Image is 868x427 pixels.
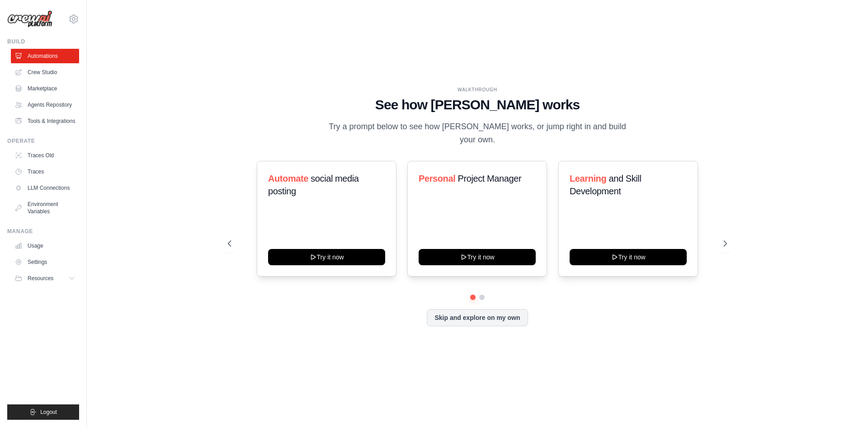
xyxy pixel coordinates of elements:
a: Marketplace [11,81,79,96]
iframe: Chat Widget [823,384,868,427]
div: Manage [7,228,79,235]
span: and Skill Development [570,174,641,196]
button: Try it now [570,249,687,265]
a: Traces Old [11,148,79,163]
a: Tools & Integrations [11,114,79,128]
a: Settings [11,255,79,269]
div: Operate [7,137,79,145]
button: Try it now [419,249,536,265]
a: LLM Connections [11,181,79,195]
span: Project Manager [458,174,522,183]
button: Logout [7,404,79,420]
h1: See how [PERSON_NAME] works [228,97,727,113]
span: Learning [570,174,606,183]
span: social media posting [268,174,359,196]
button: Try it now [268,249,385,265]
span: Resources [28,275,53,282]
button: Skip and explore on my own [427,309,528,326]
button: Resources [11,271,79,286]
a: Traces [11,164,79,179]
a: Agents Repository [11,98,79,112]
img: Logo [7,10,52,28]
a: Environment Variables [11,197,79,219]
span: Personal [419,174,455,183]
span: Logout [40,408,57,416]
a: Automations [11,49,79,63]
a: Crew Studio [11,65,79,80]
p: Try a prompt below to see how [PERSON_NAME] works, or jump right in and build your own. [325,120,629,147]
span: Automate [268,174,308,183]
div: WALKTHROUGH [228,86,727,93]
div: Build [7,38,79,45]
a: Usage [11,239,79,253]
